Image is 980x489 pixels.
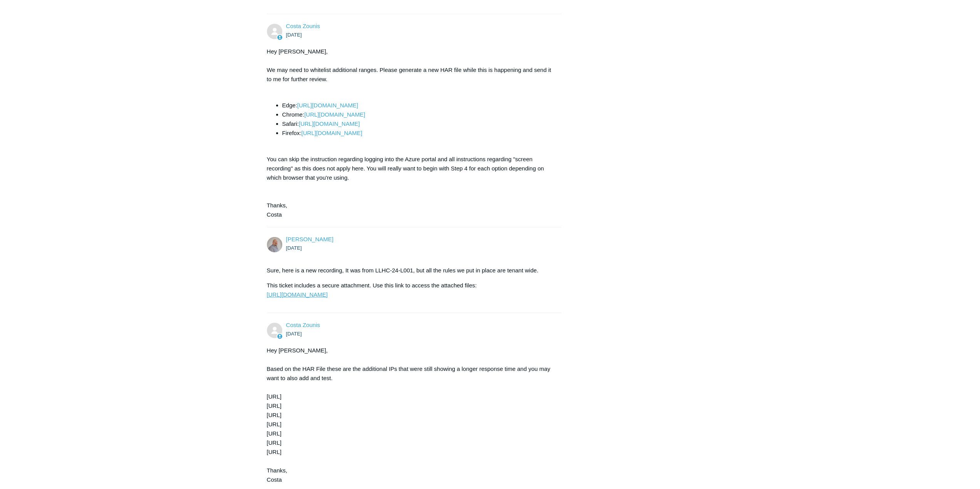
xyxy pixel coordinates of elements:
a: [URL][DOMAIN_NAME] [297,102,358,108]
li: Chrome: [282,110,554,119]
li: Safari: [282,119,554,129]
div: Hey [PERSON_NAME], Based on the HAR File these are the additional IPs that were still showing a l... [267,346,554,484]
a: Costa Zounis [286,23,320,29]
a: [URL][DOMAIN_NAME] [302,130,362,136]
time: 09/02/2025, 13:36 [286,245,302,251]
li: Edge: [282,101,554,110]
time: 09/02/2025, 16:40 [286,331,302,337]
a: [URL][DOMAIN_NAME] [267,291,328,298]
a: [URL][DOMAIN_NAME] [299,120,360,127]
div: Hey [PERSON_NAME], We may need to whitelist additional ranges. Please generate a new HAR file whi... [267,47,554,219]
a: [URL][DOMAIN_NAME] [304,111,365,118]
p: This ticket includes a secure attachment. Use this link to access the attached files: [267,281,554,299]
a: Costa Zounis [286,322,320,328]
a: [PERSON_NAME] [286,236,333,242]
time: 09/02/2025, 10:48 [286,32,302,38]
span: Daniel Provencio [286,236,333,242]
p: Sure, here is a new recording, It was from LLHC-24-L001, but all the rules we put in place are te... [267,266,554,275]
li: Firefox: [282,129,554,138]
